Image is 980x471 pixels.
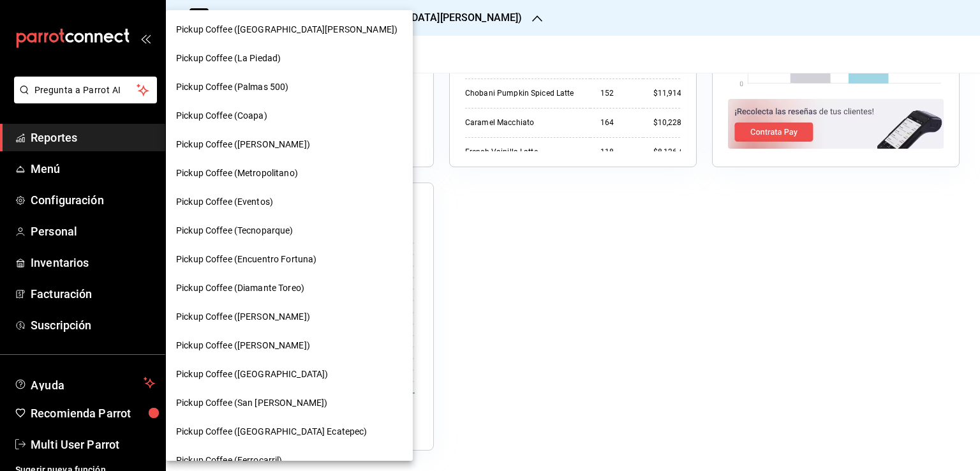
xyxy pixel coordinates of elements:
[166,389,413,417] div: Pickup Coffee (San [PERSON_NAME])
[176,454,283,467] span: Pickup Coffee (Ferrocarril)
[166,331,413,360] div: Pickup Coffee ([PERSON_NAME])
[166,15,413,44] div: Pickup Coffee ([GEOGRAPHIC_DATA][PERSON_NAME])
[176,339,310,352] span: Pickup Coffee ([PERSON_NAME])
[176,52,281,65] span: Pickup Coffee (La Piedad)
[176,425,367,438] span: Pickup Coffee ([GEOGRAPHIC_DATA] Ecatepec)
[176,167,298,180] span: Pickup Coffee (Metropolitano)
[166,73,413,101] div: Pickup Coffee (Palmas 500)
[166,360,413,389] div: Pickup Coffee ([GEOGRAPHIC_DATA])
[166,417,413,446] div: Pickup Coffee ([GEOGRAPHIC_DATA] Ecatepec)
[176,396,327,410] span: Pickup Coffee (San [PERSON_NAME])
[176,23,397,36] span: Pickup Coffee ([GEOGRAPHIC_DATA][PERSON_NAME])
[166,216,413,245] div: Pickup Coffee (Tecnoparque)
[176,195,273,209] span: Pickup Coffee (Eventos)
[176,368,328,381] span: Pickup Coffee ([GEOGRAPHIC_DATA])
[176,224,293,237] span: Pickup Coffee (Tecnoparque)
[176,138,310,151] span: Pickup Coffee ([PERSON_NAME])
[166,303,413,331] div: Pickup Coffee ([PERSON_NAME])
[166,245,413,274] div: Pickup Coffee (Encuentro Fortuna)
[176,281,304,295] span: Pickup Coffee (Diamante Toreo)
[176,310,310,324] span: Pickup Coffee ([PERSON_NAME])
[166,44,413,73] div: Pickup Coffee (La Piedad)
[176,80,288,94] span: Pickup Coffee (Palmas 500)
[166,159,413,188] div: Pickup Coffee (Metropolitano)
[166,101,413,130] div: Pickup Coffee (Coapa)
[166,188,413,216] div: Pickup Coffee (Eventos)
[166,130,413,159] div: Pickup Coffee ([PERSON_NAME])
[166,274,413,303] div: Pickup Coffee (Diamante Toreo)
[176,253,316,266] span: Pickup Coffee (Encuentro Fortuna)
[176,109,267,123] span: Pickup Coffee (Coapa)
